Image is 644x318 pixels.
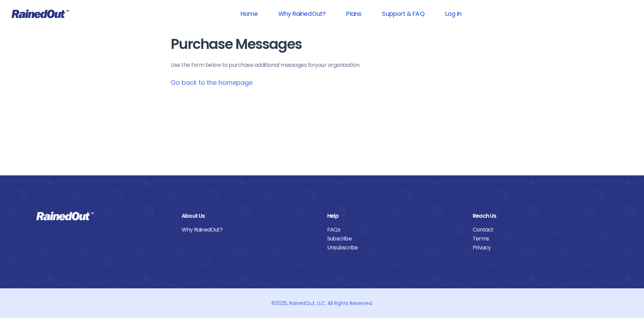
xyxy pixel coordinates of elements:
[327,225,462,234] a: FAQs
[473,225,608,234] a: Contact
[182,212,317,220] div: About Us
[171,78,253,87] a: Go back to the homepage
[327,234,462,243] a: Subscribe
[473,243,608,252] a: Privacy
[473,234,608,243] a: Terms
[327,212,462,220] div: Help
[436,6,470,21] a: Log In
[473,212,608,220] div: Reach Us
[373,6,433,21] a: Support & FAQ
[327,243,462,252] a: Unsubscribe
[269,6,335,21] a: Why RainedOut?
[232,6,267,21] a: Home
[337,6,370,21] a: Plans
[171,37,473,52] h1: Purchase Messages
[182,225,317,234] a: Why RainedOut?
[171,61,473,69] p: Use the form below to purchase additional messages for your organization .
